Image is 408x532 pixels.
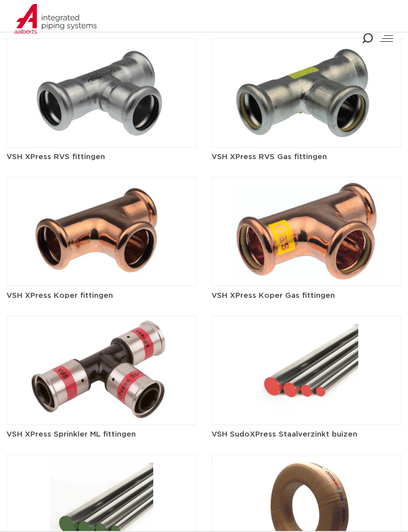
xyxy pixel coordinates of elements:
a: VSH XPress RVS fittingen [6,89,197,162]
h5: VSH XPress Sprinkler ML fittingen [6,429,197,440]
h5: VSH SudoXPress Staalverzinkt buizen [211,429,402,440]
h5: VSH XPress Koper Gas fittingen [211,290,402,301]
a: VSH XPress Koper Gas fittingen [211,228,402,301]
h5: VSH XPress RVS fittingen [6,152,197,162]
a: VSH SudoXPress Staalverzinkt buizen [211,366,402,440]
a: VSH XPress RVS Gas fittingen [211,89,402,162]
h5: VSH XPress Koper fittingen [6,290,197,301]
a: VSH XPress Sprinkler ML fittingen [6,366,197,440]
h5: VSH XPress RVS Gas fittingen [211,152,402,162]
a: VSH XPress Koper fittingen [6,228,197,301]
